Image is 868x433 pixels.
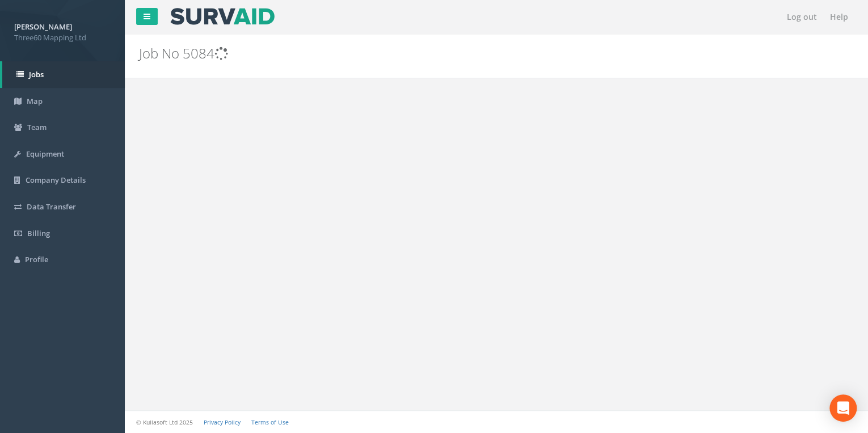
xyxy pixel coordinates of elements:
span: Data Transfer [27,201,76,212]
small: © Kullasoft Ltd 2025 [136,418,193,426]
h2: Job No 5084 [139,46,732,61]
span: Team [27,122,47,132]
span: Three60 Mapping Ltd [14,32,111,43]
a: Privacy Policy [204,418,241,426]
a: Jobs [2,61,125,88]
span: Billing [27,228,50,238]
a: Terms of Use [251,418,289,426]
span: Equipment [26,149,64,159]
div: Open Intercom Messenger [829,394,857,422]
span: Map [27,96,43,106]
a: [PERSON_NAME] Three60 Mapping Ltd [14,19,111,43]
span: Profile [25,254,48,264]
span: Company Details [26,175,86,185]
span: Jobs [29,69,44,79]
strong: [PERSON_NAME] [14,22,72,32]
